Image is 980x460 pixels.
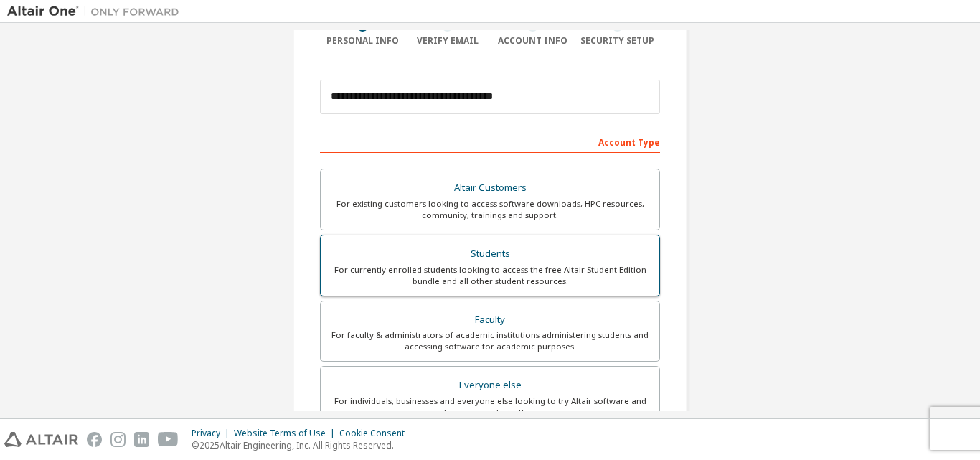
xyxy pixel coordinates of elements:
div: Altair Customers [329,178,651,198]
div: Everyone else [329,375,651,395]
div: Privacy [192,428,234,439]
img: facebook.svg [87,432,102,447]
img: instagram.svg [110,432,126,447]
div: Verify Email [405,35,491,47]
div: For currently enrolled students looking to access the free Altair Student Edition bundle and all ... [329,264,651,287]
img: youtube.svg [158,432,179,447]
div: For faculty & administrators of academic institutions administering students and accessing softwa... [329,329,651,352]
div: Cookie Consent [339,428,413,439]
div: Faculty [329,310,651,330]
img: altair_logo.svg [4,432,78,447]
div: Website Terms of Use [234,428,339,439]
div: Security Setup [575,35,661,47]
div: Students [329,244,651,264]
div: Account Info [490,35,575,47]
div: Account Type [320,130,660,153]
img: linkedin.svg [134,432,149,447]
img: Altair One [7,4,187,19]
p: © 2025 Altair Engineering, Inc. All Rights Reserved. [192,439,413,451]
div: For existing customers looking to access software downloads, HPC resources, community, trainings ... [329,198,651,221]
div: Personal Info [320,35,405,47]
div: For individuals, businesses and everyone else looking to try Altair software and explore our prod... [329,395,651,418]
